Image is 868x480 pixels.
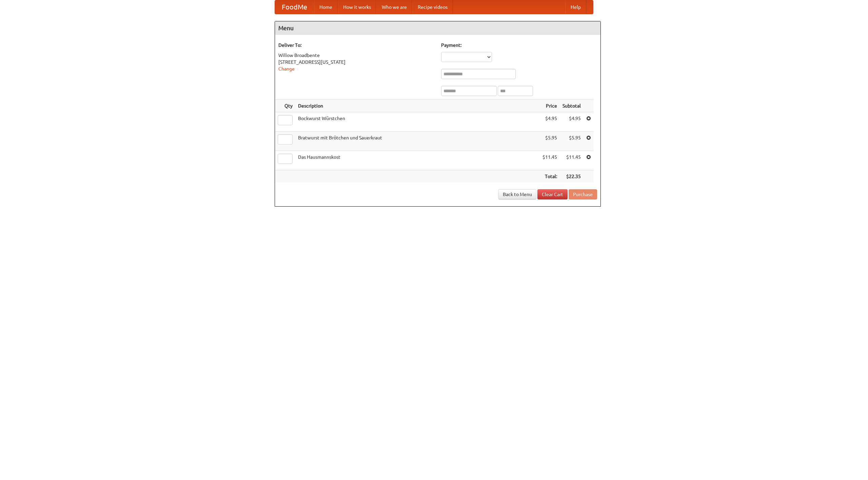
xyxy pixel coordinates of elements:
[275,100,295,112] th: Qty
[560,151,584,170] td: $11.45
[275,21,600,35] h4: Menu
[540,100,560,112] th: Price
[295,112,540,132] td: Bockwurst Würstchen
[295,100,540,112] th: Description
[441,42,597,49] h5: Payment:
[540,112,560,132] td: $4.95
[278,66,295,72] a: Change
[376,0,412,14] a: Who we are
[295,132,540,151] td: Bratwurst mit Brötchen und Sauerkraut
[540,170,560,183] th: Total:
[560,100,584,112] th: Subtotal
[565,0,586,14] a: Help
[540,132,560,151] td: $5.95
[498,189,536,199] a: Back to Menu
[295,151,540,170] td: Das Hausmannskost
[560,170,584,183] th: $22.35
[560,132,584,151] td: $5.95
[278,52,434,59] div: Willow Broadbente
[560,112,584,132] td: $4.95
[412,0,453,14] a: Recipe videos
[540,151,560,170] td: $11.45
[275,0,314,14] a: FoodMe
[278,42,434,49] h5: Deliver To:
[569,189,597,199] button: Purchase
[314,0,338,14] a: Home
[537,189,568,199] a: Clear Cart
[338,0,376,14] a: How it works
[278,59,434,65] div: [STREET_ADDRESS][US_STATE]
